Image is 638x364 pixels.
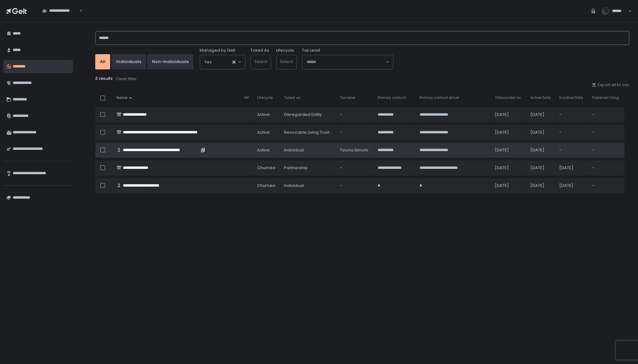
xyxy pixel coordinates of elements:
span: active [257,147,270,153]
div: Revocable Living Trust [284,130,332,135]
div: Individual [284,183,332,188]
span: Yes [204,59,212,65]
span: Active Date [530,95,550,100]
div: - [559,147,584,153]
div: All [100,59,105,65]
div: [DATE] [530,183,552,188]
span: active [257,112,270,118]
span: Tax Lead [302,48,320,53]
button: Individuals [111,54,146,69]
input: Search for option [42,14,79,20]
div: [DATE] [495,147,523,153]
div: - [340,112,370,118]
span: Lifecycle [257,95,273,100]
span: Primary contact [378,95,406,100]
div: Partnership [284,165,332,171]
label: Lifecycle [276,48,294,53]
input: Search for option [307,59,385,65]
div: Search for option [38,4,83,18]
span: churned [257,165,275,171]
div: [DATE] [530,165,552,171]
div: Clear filter [116,76,137,82]
button: Export all to csv [591,82,629,88]
div: - [559,112,584,118]
div: [DATE] [530,130,552,135]
div: - [592,130,621,135]
div: - [340,130,370,135]
div: [DATE] [495,183,523,188]
div: - [340,165,370,171]
div: - [592,183,621,188]
div: Search for option [302,55,393,69]
div: Individuals [116,59,141,65]
div: [DATE] [495,165,523,171]
div: [DATE] [559,165,584,171]
span: churned [257,183,275,188]
div: Search for option [200,55,245,69]
div: 5 results [95,76,629,82]
div: [DATE] [530,112,552,118]
div: [DATE] [530,147,552,153]
input: Search for option [212,59,232,65]
span: Preferred Filing [592,95,619,100]
button: Non-Individuals [147,54,193,69]
div: [DATE] [495,130,523,135]
div: Non-Individuals [152,59,189,65]
span: active [257,130,270,135]
label: Taxed As [250,48,269,53]
span: Name [116,95,127,100]
div: Tziona Simchi [340,147,370,153]
span: Managed by Gelt [200,48,235,53]
span: Tax lead [340,95,355,100]
div: [DATE] [495,112,523,118]
div: - [592,165,621,171]
div: Disregarded Entity [284,112,332,118]
button: Clear filter [115,76,137,82]
div: [DATE] [559,183,584,188]
span: Taxed as [284,95,301,100]
span: Select [280,59,293,65]
span: Primary contact email [420,95,459,100]
button: All [95,54,110,69]
span: Onboarded on [495,95,521,100]
span: VIP [244,95,249,100]
div: - [559,130,584,135]
span: Select [254,59,267,65]
div: - [340,183,370,188]
button: Clear Selected [232,61,236,64]
div: - [592,112,621,118]
span: Inactive Date [559,95,583,100]
div: Individual [284,147,332,153]
div: - [592,147,621,153]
